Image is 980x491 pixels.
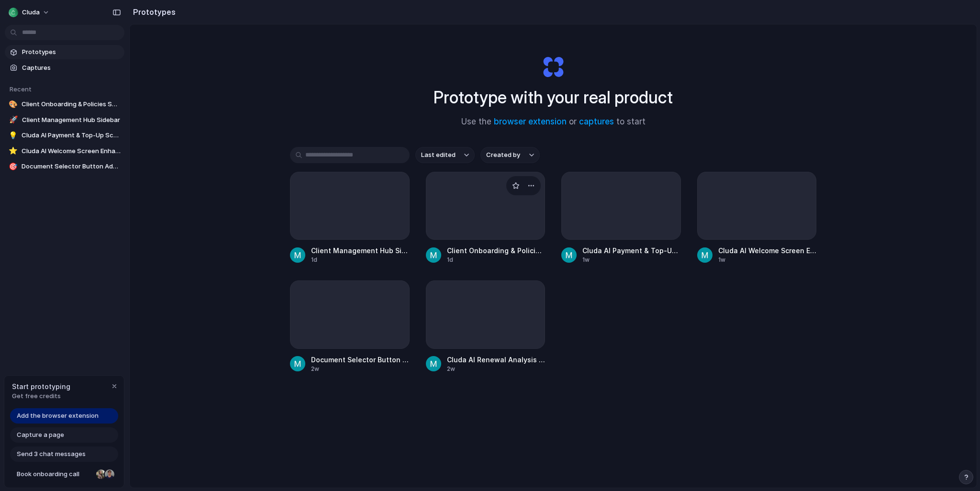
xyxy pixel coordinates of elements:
span: Capture a page [17,430,64,440]
div: 2w [311,365,410,373]
span: Created by [486,150,520,160]
button: Created by [480,147,540,163]
span: cluda [22,8,40,17]
span: Use the or to start [461,116,646,128]
a: Client Management Hub Sidebar1d [290,172,410,264]
a: Client Onboarding & Policies Screen1d [426,172,546,264]
div: 💡 [9,131,18,140]
a: ⭐Cluda AI Welcome Screen Enhancements [5,144,124,158]
div: 🎯 [9,162,18,171]
a: 💡Cluda AI Payment & Top-Up Screen [5,128,124,143]
span: Client Onboarding & Policies Screen [447,245,546,256]
a: Prototypes [5,45,124,59]
a: Document Selector Button Addition2w [290,280,410,373]
span: Document Selector Button Addition [311,355,410,365]
span: Captures [22,63,121,73]
div: Christian Iacullo [104,469,115,480]
span: Get free credits [12,391,70,401]
div: 1w [582,256,681,264]
span: Document Selector Button Addition [22,162,121,171]
span: Cluda AI Payment & Top-Up Screen [22,131,121,140]
span: Cluda AI Welcome Screen Enhancements [718,245,817,256]
a: 🚀Client Management Hub Sidebar [5,113,124,127]
a: Captures [5,61,124,75]
span: Start prototyping [12,381,70,391]
span: Client Management Hub Sidebar [22,115,121,125]
span: Last edited [421,150,456,160]
button: cluda [5,5,55,20]
div: 1d [311,256,410,264]
a: Book onboarding call [10,467,118,482]
div: 1d [447,256,546,264]
h1: Prototype with your real product [434,85,673,110]
button: Last edited [415,147,475,163]
a: Cluda AI Renewal Analysis Dashboard2w [426,280,546,373]
span: Book onboarding call [17,469,92,479]
a: browser extension [494,117,567,126]
div: 🚀 [9,115,18,125]
a: 🎯Document Selector Button Addition [5,159,124,174]
span: Client Management Hub Sidebar [311,245,410,256]
div: Nicole Kubica [95,469,107,480]
div: 🎨 [9,100,18,109]
a: Cluda AI Payment & Top-Up Screen1w [561,172,681,264]
span: Cluda AI Payment & Top-Up Screen [582,245,681,256]
span: Cluda AI Welcome Screen Enhancements [22,146,121,156]
span: Send 3 chat messages [17,449,86,459]
div: 1w [718,256,817,264]
a: captures [579,117,614,126]
span: Recent [10,85,32,93]
span: Cluda AI Renewal Analysis Dashboard [447,355,546,365]
span: Add the browser extension [17,411,99,421]
a: Cluda AI Welcome Screen Enhancements1w [697,172,817,264]
span: Client Onboarding & Policies Screen [22,100,121,109]
a: 🎨Client Onboarding & Policies Screen [5,97,124,112]
div: 2w [447,365,546,373]
h2: Prototypes [129,6,176,18]
div: ⭐ [9,146,18,156]
span: Prototypes [22,47,121,57]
